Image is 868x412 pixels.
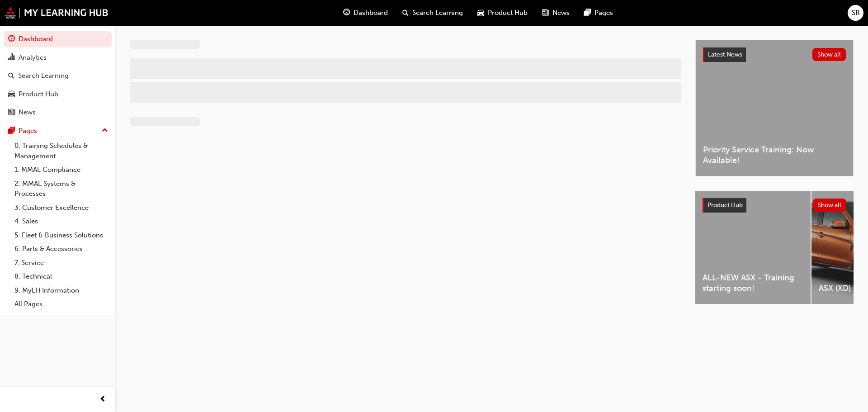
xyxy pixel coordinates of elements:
span: guage-icon [8,35,15,43]
img: mmal [5,7,108,19]
span: chart-icon [8,54,15,62]
a: pages-iconPages [577,4,620,22]
span: Search Learning [412,8,463,18]
a: guage-iconDashboard [336,4,395,22]
span: prev-icon [99,394,106,405]
a: 0. Training Schedules & Management [11,139,112,163]
a: Search Learning [4,67,112,84]
a: 8. Technical [11,270,112,284]
a: 6. Parts & Accessories [11,242,112,256]
span: news-icon [542,7,549,19]
button: Show all [812,48,846,61]
button: SR [848,5,863,21]
button: Show all [813,199,847,212]
a: 3. Customer Excellence [11,201,112,215]
a: 4. Sales [11,214,112,228]
div: Product Hub [19,89,58,99]
a: 9. MyLH Information [11,284,112,298]
span: Latest News [708,51,742,58]
div: News [19,107,36,118]
span: Product Hub [488,8,528,18]
span: car-icon [8,90,15,99]
span: search-icon [402,7,409,19]
span: Dashboard [354,8,388,18]
a: news-iconNews [535,4,577,22]
a: car-iconProduct Hub [470,4,535,22]
a: 1. MMAL Compliance [11,163,112,177]
span: guage-icon [343,7,350,19]
span: search-icon [8,72,14,80]
button: Pages [4,123,112,139]
button: DashboardAnalyticsSearch LearningProduct HubNews [4,29,112,123]
span: pages-icon [8,127,15,135]
span: Pages [594,8,613,18]
a: All Pages [11,297,112,311]
a: Product Hub [4,86,112,103]
span: ALL-NEW ASX - Training starting soon! [703,273,803,293]
div: Search Learning [18,71,69,81]
span: Priority Service Training: Now Available! [703,145,846,165]
span: up-icon [102,125,108,137]
a: 7. Service [11,256,112,270]
div: Analytics [19,52,47,63]
a: Product HubShow all [703,198,846,213]
span: car-icon [477,7,484,19]
a: News [4,104,112,121]
a: Dashboard [4,31,112,47]
span: News [552,8,570,18]
span: news-icon [8,109,15,117]
span: Product Hub [708,201,743,209]
span: SR [852,8,860,18]
a: Latest NewsShow allPriority Service Training: Now Available! [695,40,854,176]
a: ALL-NEW ASX - Training starting soon! [695,191,811,304]
a: Analytics [4,49,112,66]
a: Latest NewsShow all [703,47,846,62]
div: Pages [19,126,37,136]
span: pages-icon [584,7,591,19]
a: 2. MMAL Systems & Processes [11,177,112,201]
a: search-iconSearch Learning [395,4,470,22]
a: 5. Fleet & Business Solutions [11,228,112,242]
